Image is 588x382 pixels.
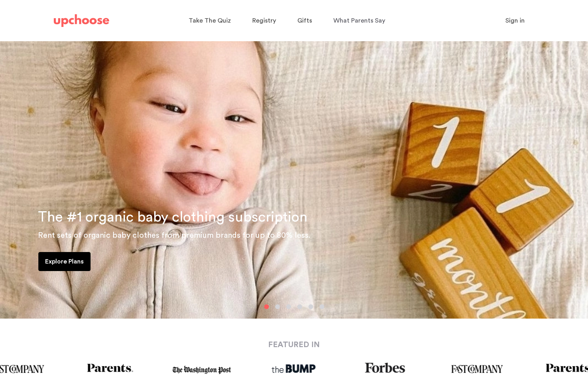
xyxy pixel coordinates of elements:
[54,13,109,29] a: UpChoose
[252,13,278,29] a: Registry
[268,341,320,349] strong: FEATURED IN
[297,13,314,29] a: Gifts
[189,13,233,29] a: Take The Quiz
[189,17,231,24] span: Take The Quiz
[252,17,276,24] span: Registry
[54,14,109,27] img: UpChoose
[38,252,91,271] a: Explore Plans
[495,13,535,29] button: Sign in
[38,229,579,242] p: Rent sets of organic baby clothes from premium brands for up to 80% less.
[505,17,525,24] span: Sign in
[333,17,385,24] span: What Parents Say
[45,257,84,266] p: Explore Plans
[333,13,388,29] a: What Parents Say
[297,17,312,24] span: Gifts
[38,210,308,224] span: The #1 organic baby clothing subscription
